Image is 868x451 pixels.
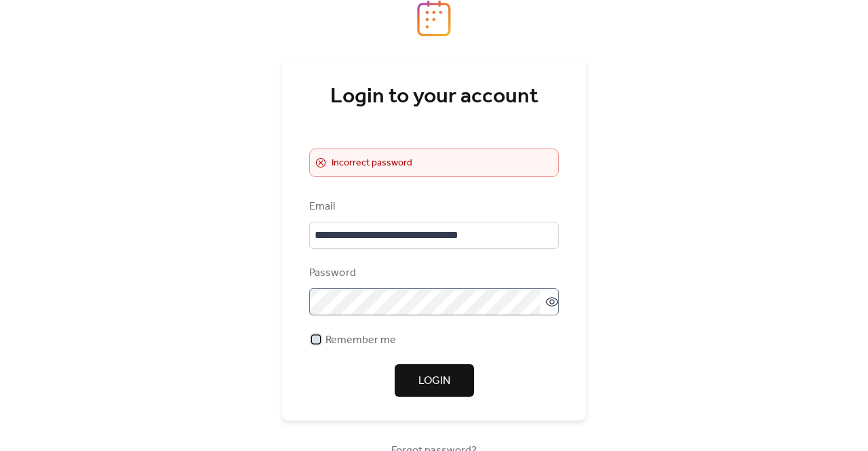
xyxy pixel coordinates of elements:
span: Remember me [325,332,396,349]
div: Password [309,265,556,281]
span: Login [418,373,450,389]
div: Login to your account [309,83,559,111]
span: Incorrect password [332,155,412,172]
button: Login [395,364,474,397]
div: Email [309,199,556,215]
